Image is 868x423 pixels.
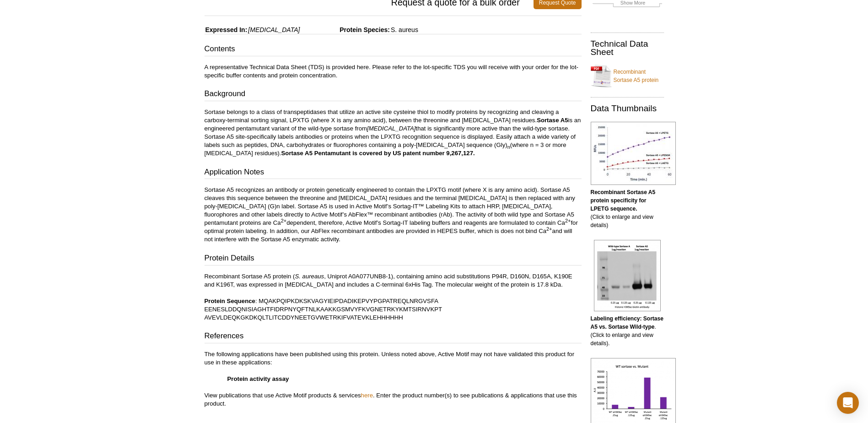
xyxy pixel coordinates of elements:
img: Labeling efficiency: Sortase A5 vs. Sortase Wild-type. [594,240,661,311]
b: Protein Sequence [205,298,255,304]
b: Recombinant Sortase A5 protein specificity for LPETG sequence. [591,189,656,212]
p: A representative Technical Data Sheet (TDS) is provided here. Please refer to the lot-specific TD... [205,63,582,80]
p: . (Click to enlarge and view details). [591,315,664,347]
p: The following applications have been published using this protein. Unless noted above, Active Mot... [205,350,582,408]
i: [MEDICAL_DATA] [367,125,416,132]
p: Recombinant Sortase A5 protein ( , Uniprot A0A077UNB8-1), containing amino acid substitutions P94... [205,272,582,322]
h3: Application Notes [205,167,582,179]
sup: 2+ [565,218,571,223]
h3: Background [205,88,582,101]
sup: 2+ [281,218,287,223]
a: here [361,392,373,399]
h2: Data Thumbnails [591,104,664,113]
p: (Click to enlarge and view details) [591,188,664,229]
span: Protein Species: [302,26,390,33]
p: Sortase A5 recognizes an antibody or protein genetically engineered to contain the LPXTG motif (w... [205,186,582,244]
strong: Protein activity assay [227,375,289,382]
span: S. aureus [390,26,418,33]
sup: 2+ [546,226,552,232]
a: Recombinant Sortase A5 protein [591,62,664,90]
p: Sortase belongs to a class of transpeptidases that utilize an active site cysteine thiol to modif... [205,108,582,157]
sub: n [507,144,510,150]
strong: Sortase A5 [537,117,568,124]
span: Expressed In: [205,26,248,33]
div: Open Intercom Messenger [837,392,859,414]
b: Labeling efficiency: Sortase A5 vs. Sortase Wild-type [591,315,663,330]
strong: Sortase A5 Pentamutant is covered by US patent number 9,267,127. [281,150,475,157]
img: Recombinant Sortase A5 protein specificity for LPETG sequence. [591,122,676,185]
h3: Contents [205,43,582,56]
h3: References [205,331,582,343]
i: S. aureaus [295,273,324,280]
h3: Protein Details [205,253,582,266]
i: [MEDICAL_DATA] [248,26,300,33]
h2: Technical Data Sheet [591,40,664,56]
